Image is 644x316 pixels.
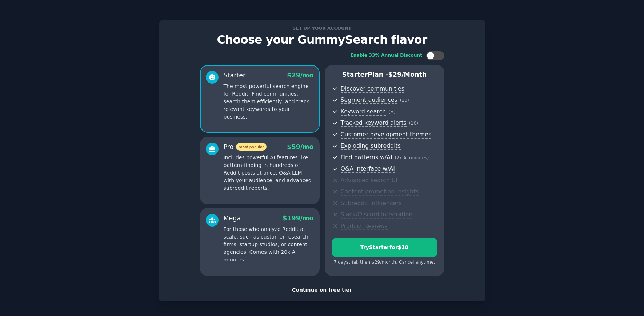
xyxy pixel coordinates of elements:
span: Find patterns w/AI [341,154,392,161]
span: most popular [236,143,267,151]
p: Includes powerful AI features like pattern-finding in hundreds of Reddit posts at once, Q&A LLM w... [224,154,314,192]
span: ( 2k AI minutes ) [395,155,429,160]
span: $ 59 /mo [287,143,313,151]
button: TryStarterfor$10 [332,238,437,257]
span: ( ∞ ) [388,109,396,115]
span: Keyword search [341,108,386,116]
span: $ 29 /mo [287,72,313,79]
span: $ 29 /month [388,71,427,78]
span: Tracked keyword alerts [341,119,407,127]
span: Product Reviews [341,223,388,230]
div: Continue on free tier [167,286,477,294]
span: Subreddit influencers [341,200,402,207]
span: ( 10 ) [409,121,418,126]
span: Segment audiences [341,96,397,104]
div: Enable 33% Annual Discount [351,52,423,59]
span: $ 199 /mo [283,215,313,222]
span: Set up your account [291,24,353,32]
div: Try Starter for $10 [333,244,436,251]
span: Content promotion insights [341,188,419,196]
div: Starter [224,71,246,80]
span: Q&A interface w/AI [341,165,395,173]
div: 7 days trial, then $ 29 /month . Cancel anytime. [332,259,437,266]
span: Slack/Discord integration [341,211,413,219]
p: Choose your GummySearch flavor [167,33,477,46]
div: Pro [224,143,267,152]
p: Starter Plan - [332,70,437,79]
div: Mega [224,214,241,223]
span: Discover communities [341,85,404,93]
span: Exploding subreddits [341,142,401,150]
p: For those who analyze Reddit at scale, such as customer research firms, startup studios, or conte... [224,225,314,264]
span: Advanced search UI [341,177,397,184]
p: The most powerful search engine for Reddit. Find communities, search them efficiently, and track ... [224,83,314,121]
span: ( 10 ) [400,98,409,103]
span: Customer development themes [341,131,432,139]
